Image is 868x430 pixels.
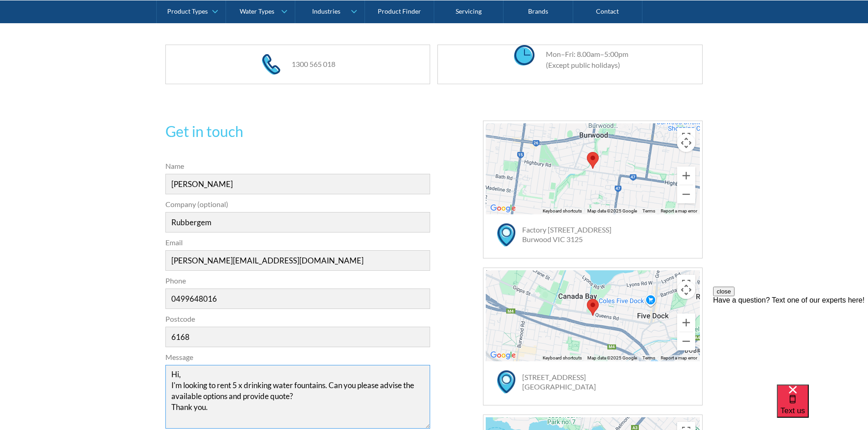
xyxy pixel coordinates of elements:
label: Phone [165,275,431,286]
button: Zoom in [677,167,695,185]
div: Map pin [587,299,599,316]
button: Toggle fullscreen view [677,275,695,293]
button: Zoom in [677,314,695,332]
button: Zoom out [677,332,695,350]
a: Terms (opens in new tab) [642,355,655,360]
iframe: podium webchat widget bubble [777,384,868,430]
a: Open this area in Google Maps (opens a new window) [488,349,518,361]
a: 1300 565 018 [292,60,335,68]
iframe: podium webchat widget prompt [713,287,868,396]
a: Terms (opens in new tab) [642,208,655,213]
a: [STREET_ADDRESS][GEOGRAPHIC_DATA] [522,373,596,391]
button: Keyboard shortcuts [543,355,582,361]
h2: Get in touch [165,121,431,142]
label: Email [165,237,431,248]
span: Map data ©2025 Google [587,208,637,213]
button: Zoom out [677,185,695,203]
img: map marker icon [497,223,515,247]
label: Name [165,161,431,172]
button: Map camera controls [677,281,695,299]
a: Report a map error [661,208,697,213]
div: Industries [312,7,340,15]
img: map marker icon [497,370,515,394]
img: clock icon [514,45,534,66]
label: Postcode [165,314,431,324]
span: Map data ©2025 Google [587,355,637,360]
div: Water Types [240,7,274,15]
img: Google [488,202,518,214]
div: Mon–Fri: 8.00am–5:00pm (Except public holidays) [537,49,628,71]
button: Toggle fullscreen view [677,128,695,146]
button: Map camera controls [677,134,695,152]
a: Report a map error [661,355,697,360]
button: Keyboard shortcuts [543,208,582,214]
img: phone icon [262,54,280,75]
label: Message [165,352,431,363]
a: Factory [STREET_ADDRESS]Burwood VIC 3125 [522,225,611,243]
div: Map pin [587,152,599,169]
div: Product Types [167,7,208,15]
a: Open this area in Google Maps (opens a new window) [488,202,518,214]
img: Google [488,349,518,361]
label: Company (optional) [165,199,431,210]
